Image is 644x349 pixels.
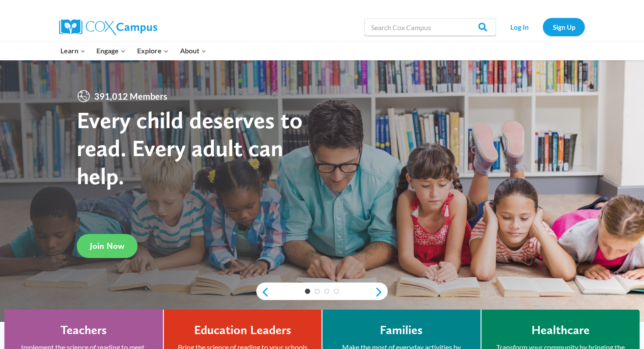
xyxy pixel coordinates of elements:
a: 2 [315,289,320,294]
a: Sign Up [543,18,585,36]
nav: Primary Navigation [55,42,212,60]
h4: Families [380,323,423,338]
a: next [375,287,388,297]
span: Join Now [90,241,124,251]
a: 3 [324,289,329,294]
a: 1 [305,289,310,294]
a: Join Now [77,234,138,258]
span: Explore [137,45,169,56]
h4: Teachers [60,323,107,338]
span: Engage [96,45,126,56]
img: Cox Campus [59,19,157,35]
h4: Education Leaders [194,323,291,338]
span: Learn [60,45,85,56]
a: previous [256,287,269,297]
a: 4 [334,289,339,294]
a: Log In [500,18,538,36]
h4: Healthcare [531,323,590,338]
div: content slider buttons [256,283,388,301]
span: 391,012 Members [91,89,171,103]
nav: Secondary Navigation [500,18,585,36]
input: Search Cox Campus [364,18,496,36]
span: About [180,45,206,56]
strong: Every child deserves to read. Every adult can help. [77,106,303,189]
